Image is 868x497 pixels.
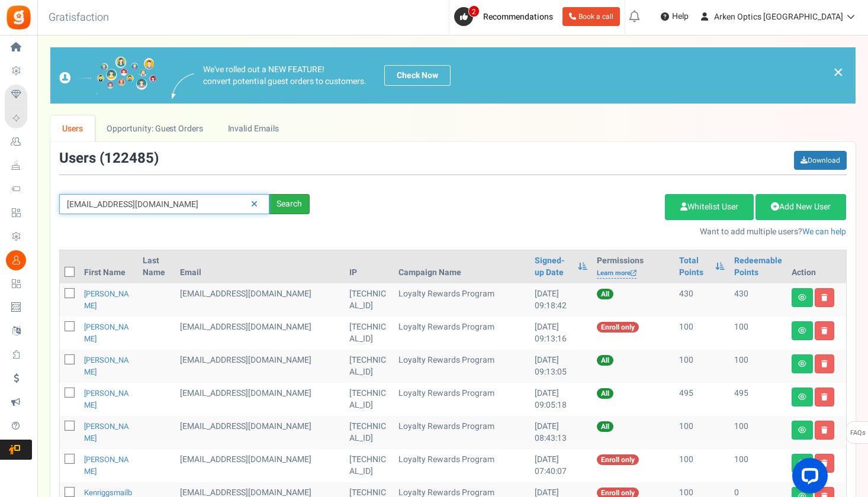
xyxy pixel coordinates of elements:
[656,7,693,26] a: Help
[345,317,393,350] td: [TECHNICAL_ID]
[798,427,806,434] i: View details
[59,56,157,95] img: images
[216,115,291,142] a: Invalid Emails
[95,115,215,142] a: Opportunity: Guest Orders
[394,350,530,383] td: Loyalty Rewards Program
[394,416,530,449] td: Loyalty Rewards Program
[597,269,636,279] a: Learn more
[821,360,828,367] i: Delete user
[821,393,828,401] i: Delete user
[530,449,593,482] td: [DATE] 07:40:07
[175,317,345,350] td: General
[794,151,847,170] a: Download
[729,317,787,350] td: 100
[729,283,787,317] td: 430
[530,416,593,449] td: [DATE] 08:43:13
[850,422,866,444] span: FAQs
[138,250,175,283] th: Last Name
[821,294,828,301] i: Delete user
[50,115,95,142] a: Users
[175,283,345,317] td: [EMAIL_ADDRESS][DOMAIN_NAME]
[203,64,367,88] p: We've rolled out a NEW FEATURE! convert potential guest orders to customers.
[674,449,729,482] td: 100
[454,7,558,26] a: 2 Recommendations
[597,289,613,299] span: All
[530,317,593,350] td: [DATE] 09:13:16
[394,449,530,482] td: Loyalty Rewards Program
[84,388,129,411] a: [PERSON_NAME]
[84,288,129,311] a: [PERSON_NAME]
[665,194,754,220] a: Whitelist User
[597,388,613,399] span: All
[729,416,787,449] td: 100
[84,321,129,344] a: [PERSON_NAME]
[84,354,129,377] a: [PERSON_NAME]
[530,283,593,317] td: [DATE] 09:18:42
[394,383,530,416] td: Loyalty Rewards Program
[674,383,729,416] td: 495
[798,327,806,334] i: View details
[597,454,639,465] span: Enroll only
[59,151,159,166] h3: Users ( )
[535,255,573,279] a: Signed-up Date
[84,421,129,444] a: [PERSON_NAME]
[729,383,787,416] td: 495
[345,350,393,383] td: [TECHNICAL_ID]
[394,283,530,317] td: Loyalty Rewards Program
[597,421,613,432] span: All
[530,350,593,383] td: [DATE] 09:13:05
[802,225,846,238] a: We can help
[756,194,846,220] a: Add New User
[821,427,828,434] i: Delete user
[84,454,129,477] a: [PERSON_NAME]
[798,360,806,367] i: View details
[468,5,480,17] span: 2
[530,383,593,416] td: [DATE] 09:05:18
[734,255,782,279] a: Redeemable Points
[172,73,194,99] img: images
[175,416,345,449] td: [EMAIL_ADDRESS][DOMAIN_NAME]
[483,11,553,23] span: Recommendations
[798,393,806,401] i: View details
[798,294,806,301] i: View details
[345,383,393,416] td: [TECHNICAL_ID]
[597,322,639,333] span: Enroll only
[592,250,674,283] th: Permissions
[394,250,530,283] th: Campaign Name
[674,283,729,317] td: 430
[597,355,613,366] span: All
[327,226,847,238] p: Want to add multiple users?
[674,416,729,449] td: 100
[175,449,345,482] td: General
[714,11,843,23] span: Arken Optics [GEOGRAPHIC_DATA]
[345,283,393,317] td: [TECHNICAL_ID]
[833,65,844,79] a: ×
[59,194,269,214] input: Search by email or name
[674,350,729,383] td: 100
[175,250,345,283] th: Email
[345,250,393,283] th: IP
[384,65,451,86] a: Check Now
[729,350,787,383] td: 100
[5,4,32,31] img: Gratisfaction
[394,317,530,350] td: Loyalty Rewards Program
[79,250,138,283] th: First Name
[175,383,345,416] td: [EMAIL_ADDRESS][DOMAIN_NAME]
[245,194,263,215] a: Reset
[36,6,122,30] h3: Gratisfaction
[345,416,393,449] td: [TECHNICAL_ID]
[104,148,154,169] span: 122485
[821,327,828,334] i: Delete user
[679,255,709,279] a: Total Points
[175,350,345,383] td: [EMAIL_ADDRESS][DOMAIN_NAME]
[345,449,393,482] td: [TECHNICAL_ID]
[269,194,310,214] div: Search
[787,250,846,283] th: Action
[562,7,620,26] a: Book a call
[674,317,729,350] td: 100
[669,11,689,22] span: Help
[729,449,787,482] td: 100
